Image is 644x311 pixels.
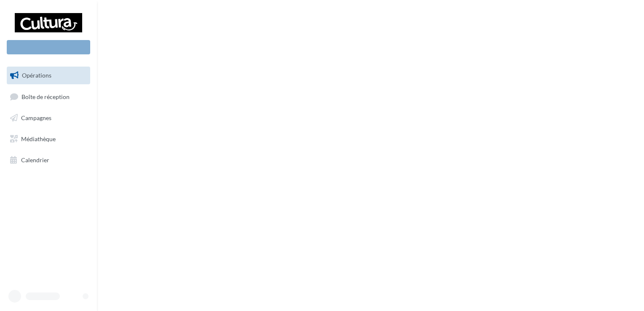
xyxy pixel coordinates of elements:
span: Calendrier [21,156,49,163]
a: Opérations [5,67,92,84]
span: Boîte de réception [21,93,70,100]
a: Campagnes [5,109,92,127]
span: Opérations [22,72,51,79]
span: Campagnes [21,114,51,121]
a: Calendrier [5,151,92,169]
div: Nouvelle campagne [7,40,90,54]
a: Médiathèque [5,130,92,148]
a: Boîte de réception [5,88,92,106]
span: Médiathèque [21,135,56,142]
